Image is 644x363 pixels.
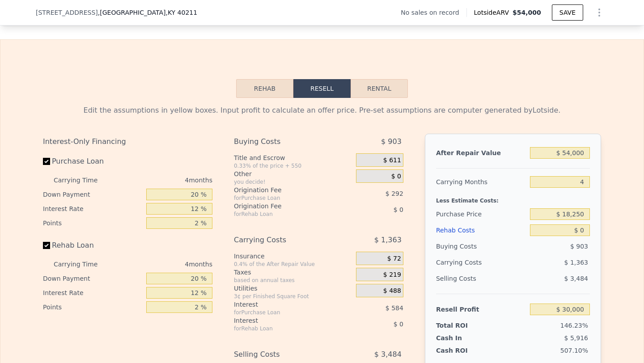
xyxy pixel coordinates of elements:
[43,237,143,253] label: Rehab Loan
[436,270,526,287] div: Selling Costs
[513,9,541,16] span: $54,000
[234,153,352,162] div: Title and Escrow
[387,255,401,263] span: $ 72
[234,169,352,178] div: Other
[293,79,351,98] button: Resell
[391,173,401,181] span: $ 0
[436,174,526,190] div: Carrying Months
[386,304,403,312] span: $ 584
[234,134,334,150] div: Buying Costs
[234,309,334,316] div: for Purchase Loan
[43,286,143,300] div: Interest Rate
[234,300,334,309] div: Interest
[383,156,401,165] span: $ 611
[383,271,401,279] span: $ 219
[43,134,212,150] div: Interest-Only Financing
[43,202,143,216] div: Interest Rate
[564,334,588,342] span: $ 5,916
[236,79,293,98] button: Rehab
[394,321,403,328] span: $ 0
[43,242,50,249] input: Rehab Loan
[234,211,334,218] div: for Rehab Loan
[98,8,197,17] span: , [GEOGRAPHIC_DATA]
[436,301,526,317] div: Resell Profit
[234,252,352,261] div: Insurance
[234,316,334,325] div: Interest
[570,243,588,250] span: $ 903
[383,287,401,295] span: $ 488
[43,187,143,202] div: Down Payment
[234,202,334,211] div: Origination Fee
[234,261,352,268] div: 0.4% of the After Repair Value
[234,284,352,293] div: Utilities
[436,238,526,254] div: Buying Costs
[234,162,352,169] div: 0.33% of the price + 550
[43,216,143,230] div: Points
[436,254,492,270] div: Carrying Costs
[374,346,402,363] span: $ 3,484
[552,4,583,21] button: SAVE
[351,79,408,98] button: Rental
[401,8,466,17] div: No sales on record
[386,190,403,197] span: $ 292
[436,222,526,238] div: Rehab Costs
[564,259,588,266] span: $ 1,363
[54,257,112,271] div: Carrying Time
[234,178,352,186] div: you decide!
[43,158,50,165] input: Purchase Loan
[436,333,492,342] div: Cash In
[36,8,98,17] span: [STREET_ADDRESS]
[374,232,402,248] span: $ 1,363
[234,346,334,363] div: Selling Costs
[394,206,403,213] span: $ 0
[436,206,526,222] div: Purchase Price
[560,347,588,354] span: 507.10%
[234,277,352,284] div: based on annual taxes
[234,293,352,300] div: 3¢ per Finished Square Foot
[234,268,352,277] div: Taxes
[234,186,334,194] div: Origination Fee
[436,346,500,355] div: Cash ROI
[54,173,112,187] div: Carrying Time
[436,145,526,161] div: After Repair Value
[43,271,143,286] div: Down Payment
[115,173,212,187] div: 4 months
[436,321,492,330] div: Total ROI
[436,190,590,206] div: Less Estimate Costs:
[474,8,513,17] span: Lotside ARV
[234,232,334,248] div: Carrying Costs
[234,194,334,202] div: for Purchase Loan
[564,275,588,282] span: $ 3,484
[590,4,608,21] button: Show Options
[234,325,334,332] div: for Rehab Loan
[560,322,588,329] span: 146.23%
[43,105,601,116] div: Edit the assumptions in yellow boxes. Input profit to calculate an offer price. Pre-set assumptio...
[165,9,197,16] span: , KY 40211
[43,300,143,314] div: Points
[115,257,212,271] div: 4 months
[381,134,402,150] span: $ 903
[43,153,143,169] label: Purchase Loan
